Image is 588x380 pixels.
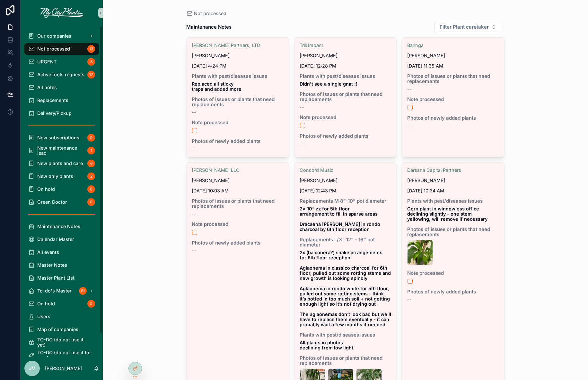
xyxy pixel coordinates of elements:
span: Photos of issues or plants that need replacements [300,356,391,366]
span: Note processed [192,222,284,227]
div: 0 [87,134,95,142]
span: Photos of issues or plants that need replacements [192,97,284,107]
span: Photos of newly added plants [407,289,499,294]
div: 0 [87,198,95,206]
span: TO-DO (do not use it yet) [37,337,92,348]
span: All events [37,250,59,255]
span: [PERSON_NAME] [300,53,338,58]
span: Replacements M 8”-10” pot diameter [300,199,391,204]
span: Plants with pest/diseases issues [300,74,391,79]
a: On hold0 [24,298,99,310]
span: Photos of newly added plants [192,139,284,144]
span: -- [300,105,304,110]
a: Trill Impact [300,43,323,48]
a: Users [24,311,99,322]
a: Not processed [186,10,226,17]
span: [PERSON_NAME] [407,53,445,58]
span: Green Doctor [37,199,67,205]
span: Plants with pest/diseases issues [300,332,391,338]
strong: Replaced all sticky traps and added more [192,81,241,92]
a: Not processed13 [24,43,99,55]
span: Plants with pest/diseases issues [192,74,284,79]
a: Maintenance Notes [24,221,99,232]
a: Replacements [24,95,99,106]
span: [DATE] 12:28 PM [300,63,391,69]
span: -- [192,248,196,253]
span: Our companies [37,33,71,39]
span: Note processed [407,271,499,276]
a: Our companies [24,30,99,42]
span: URGENT [37,59,57,64]
img: App logo [40,8,83,18]
span: Map of companies [37,327,78,332]
div: 17 [87,71,95,79]
span: -- [192,146,196,152]
span: -- [407,297,412,302]
a: Master Notes [24,259,99,271]
a: Concord Music [300,168,333,173]
span: On hold [37,187,55,192]
a: All notes [24,82,99,93]
div: 6 [87,160,95,167]
strong: Corn plant in windowless office declining slightly - one stem yellowing, will remove if necessary [407,206,487,222]
a: URGENT3 [24,56,99,68]
a: Map of companies [24,324,99,335]
span: [DATE] 10:34 AM [407,188,499,193]
span: [PERSON_NAME] [192,178,230,183]
span: Active tools requests [37,72,84,77]
a: Calendar Master [24,234,99,245]
span: [DATE] 12:43 PM [300,188,391,193]
p: [PERSON_NAME] [45,365,82,372]
span: Photos of issues or plants that need replacements [407,74,499,84]
span: [DATE] 4:24 PM [192,63,284,69]
div: 81 [79,287,87,295]
a: Active tools requests17 [24,69,99,80]
span: Darsana Capital Partners [407,168,461,173]
span: [PERSON_NAME] LLC [192,168,240,173]
div: 2 [87,172,95,180]
div: 1 [87,147,95,154]
span: -- [300,141,304,146]
a: [PERSON_NAME] Partners, LTD [192,43,260,48]
span: -- [407,123,412,128]
span: Photos of newly added plants [192,240,284,246]
a: TO-DO (do not use it for now) [24,349,99,361]
span: Replacements L/XL 12” - 16” pot diameter [300,237,391,247]
span: All notes [37,85,57,90]
div: scrollable content [21,26,103,357]
span: TO-DO (do not use it for now) [37,350,92,360]
span: On hold [37,301,55,306]
a: On hold0 [24,183,99,195]
span: -- [407,87,412,92]
span: Note processed [407,97,499,102]
div: 13 [87,45,95,53]
a: Baringa [407,43,424,48]
span: Master Plant List [37,275,75,281]
strong: Didn't see a single gnat :) [300,81,357,87]
span: Filter Plant caretaker [440,24,489,30]
span: Photos of newly added plants [407,116,499,121]
h1: Maintenance Notes [186,23,232,32]
span: Delivery/Pickup [37,111,72,116]
a: Master Plant List [24,272,99,284]
span: Note processed [192,120,284,125]
a: All events [24,246,99,258]
span: New plants and care [37,161,83,166]
span: New subscriptions [37,135,79,140]
strong: 2x (balconera?) snake arrangements for 6th floor reception Aglaonema in classico charcoal for 6th... [300,250,392,327]
a: [PERSON_NAME] Partners, LTD[PERSON_NAME][DATE] 4:24 PMPlants with pest/diseases issuesReplaced al... [186,37,289,157]
button: Select Button [434,21,502,33]
span: To-do's Master [37,288,72,293]
a: To-do's Master81 [24,285,99,297]
span: [PERSON_NAME] [192,53,230,58]
span: Photos of newly added plants [300,134,391,139]
div: 0 [87,185,95,193]
span: Note processed [300,115,391,120]
span: Master Notes [37,263,67,268]
a: Baringa[PERSON_NAME][DATE] 11:35 AMPhotos of issues or plants that need replacements--Note proces... [402,37,505,157]
a: Trill Impact[PERSON_NAME][DATE] 12:28 PMPlants with pest/diseases issuesDidn't see a single gnat ... [294,37,397,157]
